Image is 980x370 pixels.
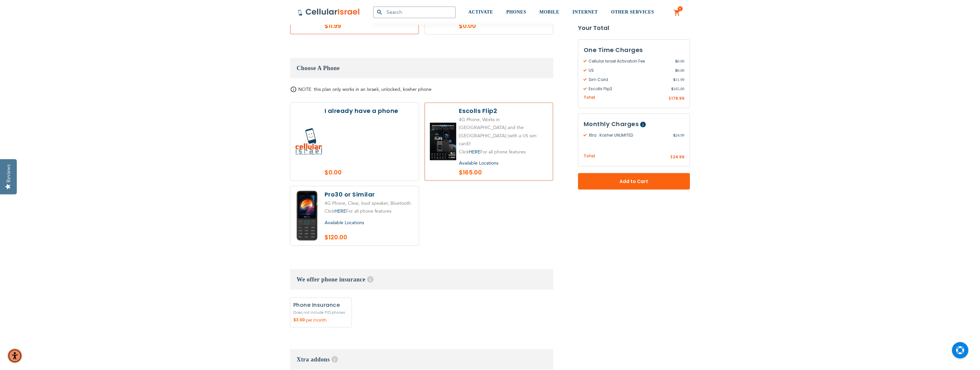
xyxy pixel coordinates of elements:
a: HERE [334,208,346,214]
span: OTHER SERVICES [611,10,654,14]
input: Search [373,7,456,18]
span: $ [673,77,675,83]
span: Total [584,153,595,159]
span: MOBILE [540,10,560,14]
span: Total [584,94,595,101]
div: Accessibility Menu [8,349,22,363]
span: $ [669,96,671,102]
h3: One Time Charges [584,45,684,55]
span: Cellular Israel Activation Fee [584,58,675,64]
span: Xtra addons [297,356,330,363]
span: Choose A Phone [297,65,340,71]
span: $ [671,86,674,92]
span: Monthly Charges [584,120,639,128]
span: 176.99 [671,95,684,101]
strong: Your Total [578,23,690,33]
span: Escolls Flip2 [584,86,671,92]
span: $ [670,154,673,160]
span: 0.00 [675,58,684,64]
span: $ [675,67,677,73]
button: Add to Cart [578,173,690,190]
span: 11.99 [673,77,684,83]
span: Sim Card [584,77,673,83]
span: 0.00 [675,67,684,73]
span: INTERNET [572,10,598,14]
span: $ [673,132,675,138]
span: US [584,67,675,73]
span: 165.00 [671,86,684,92]
span: Help [640,122,646,127]
h3: We offer phone insurance [290,269,553,290]
div: Reviews [6,164,12,182]
span: 24.99 [673,132,684,138]
a: Available Locations [459,160,498,166]
a: Available Locations [325,220,364,226]
span: Xtra : Kosher UNLIMITED [584,132,673,138]
span: Help [331,356,338,363]
a: HERE [469,149,480,155]
span: ACTIVATE [468,10,493,14]
span: Add to Cart [600,178,668,185]
a: 1 [674,9,681,17]
span: $ [675,58,677,64]
span: PHONES [506,10,526,14]
span: Help [367,276,374,283]
span: 1 [679,6,681,12]
span: 24.99 [673,154,684,160]
img: Cellular Israel Logo [298,8,360,16]
span: NOTE: this plan only works in an Israeli, unlocked, kosher phone [298,86,432,92]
